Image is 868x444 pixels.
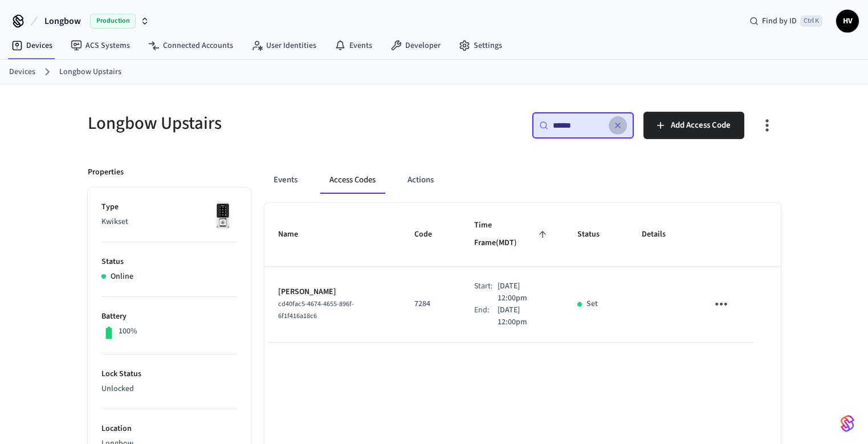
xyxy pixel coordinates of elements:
p: Battery [101,311,237,323]
a: Settings [450,35,511,56]
span: Details [642,226,680,243]
img: SeamLogoGradient.69752ec5.svg [841,414,854,433]
a: ACS Systems [62,35,139,56]
p: Unlocked [101,383,237,395]
a: Connected Accounts [139,35,242,56]
p: Lock Status [101,368,237,380]
a: Events [325,35,381,56]
span: Name [278,226,313,243]
span: Longbow [44,14,81,28]
button: Access Codes [320,166,385,194]
p: Status [101,256,237,268]
span: Add Access Code [671,118,731,133]
button: Actions [398,166,443,194]
p: 7284 [414,298,447,310]
button: HV [836,10,859,32]
p: Set [586,298,598,310]
span: HV [837,11,858,31]
span: Status [577,226,614,243]
a: User Identities [242,35,325,56]
p: Kwikset [101,216,237,228]
p: Online [111,271,133,283]
img: Kwikset Halo Touchscreen Wifi Enabled Smart Lock, Polished Chrome, Front [209,201,237,230]
div: Start: [474,280,498,304]
table: sticky table [264,203,781,343]
p: Location [101,423,237,435]
button: Add Access Code [643,112,744,139]
span: cd40fac5-4674-4655-896f-6f1f416a18c6 [278,299,354,321]
a: Longbow Upstairs [59,66,121,78]
a: Devices [9,66,35,78]
h5: Longbow Upstairs [88,112,427,135]
p: [PERSON_NAME] [278,286,388,298]
p: 100% [119,325,137,337]
span: Production [90,14,136,28]
span: Code [414,226,447,243]
div: Find by IDCtrl K [740,11,832,31]
a: Developer [381,35,450,56]
a: Devices [2,35,62,56]
span: Time Frame(MDT) [474,217,550,252]
span: Find by ID [762,15,797,27]
p: [DATE] 12:00pm [498,304,550,328]
p: Properties [88,166,124,178]
p: Type [101,201,237,213]
button: Events [264,166,307,194]
span: Ctrl K [800,15,822,27]
div: ant example [264,166,781,194]
div: End: [474,304,498,328]
p: [DATE] 12:00pm [498,280,550,304]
